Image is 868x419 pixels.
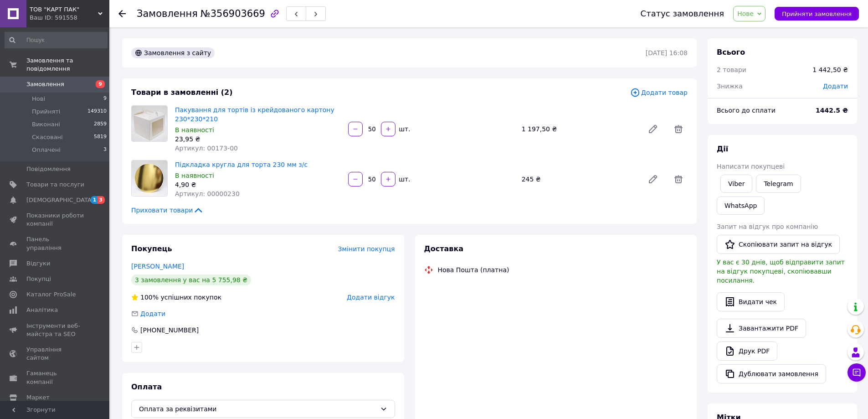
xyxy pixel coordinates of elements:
[103,146,107,154] span: 3
[717,197,765,215] a: WhatsApp
[175,126,214,134] span: В наявності
[26,212,84,228] span: Показники роботи компанії
[717,48,745,57] span: Всього
[175,172,214,179] span: В наявності
[720,175,752,193] a: Viber
[717,292,785,311] button: Видати чек
[131,383,162,391] span: Оплата
[641,9,724,18] div: Статус замовлення
[94,120,107,129] span: 2859
[396,124,411,134] div: шт.
[94,133,107,141] span: 5819
[756,175,801,193] a: Telegram
[717,145,728,153] span: Дії
[717,235,840,254] button: Скопіювати запит на відгук
[26,235,84,252] span: Панель управління
[26,80,64,88] span: Замовлення
[26,275,51,283] span: Покупці
[30,5,98,14] span: ТОВ "КАРТ ПАК"
[847,363,866,382] button: Чат з покупцем
[139,326,200,335] div: [PHONE_NUMBER]
[175,134,341,144] div: 23,95 ₴
[131,206,204,215] span: Приховати товари
[137,8,198,19] span: Замовлення
[338,245,395,253] span: Змінити покупця
[717,107,776,114] span: Всього до сплати
[26,290,76,299] span: Каталог ProSale
[32,120,60,129] span: Виконані
[175,106,334,123] a: Пакування для тортів із крейдованого картону 230*230*210
[175,180,341,189] div: 4,90 ₴
[30,14,109,22] div: Ваш ID: 591558
[132,160,167,196] img: Підкладка кругла для торта 230 мм з/с
[131,88,233,97] span: Товари в замовленні (2)
[26,346,84,362] span: Управління сайтом
[131,263,184,270] a: [PERSON_NAME]
[26,322,84,338] span: Інструменти веб-майстра та SEO
[103,95,107,103] span: 9
[118,9,126,18] div: Повернутися назад
[26,165,71,173] span: Повідомлення
[436,265,512,274] div: Нова Пошта (платна)
[131,47,215,58] div: Замовлення з сайту
[91,196,98,204] span: 1
[646,49,688,57] time: [DATE] 16:08
[87,108,107,116] span: 149310
[669,170,688,188] span: Видалити
[775,7,859,21] button: Прийняти замовлення
[96,80,105,88] span: 9
[717,364,826,383] button: Дублювати замовлення
[175,145,238,152] span: Артикул: 00173-00
[26,196,94,204] span: [DEMOGRAPHIC_DATA]
[32,95,45,103] span: Нові
[717,341,777,361] a: Друк PDF
[131,274,251,285] div: 3 замовлення у вас на 5 755,98 ₴
[200,8,265,19] span: №356903669
[823,83,848,90] span: Додати
[717,319,806,338] a: Завантажити PDF
[26,306,58,314] span: Аналітика
[26,259,50,268] span: Відгуки
[717,83,743,90] span: Знижка
[782,10,852,17] span: Прийняти замовлення
[175,161,308,168] a: Підкладка кругла для торта 230 мм з/с
[26,181,84,189] span: Товари та послуги
[669,120,688,138] span: Видалити
[717,66,746,73] span: 2 товари
[131,293,221,302] div: успішних покупок
[139,404,376,414] span: Оплата за реквізитами
[132,106,167,141] img: Пакування для тортів із крейдованого картону 230*230*210
[5,32,108,48] input: Пошук
[32,108,60,116] span: Прийняті
[396,175,411,184] div: шт.
[644,120,662,138] a: Редагувати
[347,294,395,301] span: Додати відгук
[26,369,84,386] span: Гаманець компанії
[424,244,464,253] span: Доставка
[32,133,63,141] span: Скасовані
[26,57,109,73] span: Замовлення та повідомлення
[816,107,848,114] b: 1442.5 ₴
[518,123,640,135] div: 1 197,50 ₴
[140,294,159,301] span: 100%
[98,196,105,204] span: 3
[140,310,165,317] span: Додати
[812,65,848,74] div: 1 442,50 ₴
[717,259,845,284] span: У вас є 30 днів, щоб відправити запит на відгук покупцеві, скопіювавши посилання.
[131,244,172,253] span: Покупець
[717,223,818,230] span: Запит на відгук про компанію
[644,170,662,188] a: Редагувати
[737,10,754,17] span: Нове
[175,190,240,197] span: Артикул: 00000230
[518,173,640,186] div: 245 ₴
[26,393,50,402] span: Маркет
[630,88,688,98] span: Додати товар
[717,163,785,170] span: Написати покупцеві
[32,146,61,154] span: Оплачені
